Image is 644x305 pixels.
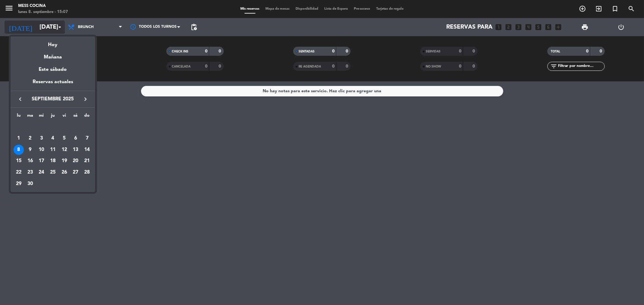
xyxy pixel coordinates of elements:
td: 4 de septiembre de 2025 [47,133,59,144]
td: 18 de septiembre de 2025 [47,156,59,167]
th: sábado [70,112,82,121]
div: 28 [82,167,92,178]
div: 12 [59,145,69,155]
span: septiembre 2025 [26,95,80,103]
th: miércoles [36,112,47,121]
div: 21 [82,156,92,166]
div: Este sábado [11,61,95,78]
td: 20 de septiembre de 2025 [70,156,82,167]
td: 13 de septiembre de 2025 [70,144,82,156]
td: 25 de septiembre de 2025 [47,167,59,178]
td: 10 de septiembre de 2025 [36,144,47,156]
th: viernes [59,112,70,121]
div: 3 [36,133,46,143]
td: 16 de septiembre de 2025 [24,156,36,167]
div: 5 [59,133,69,143]
div: 14 [82,145,92,155]
div: 7 [82,133,92,143]
td: 21 de septiembre de 2025 [81,156,93,167]
div: 26 [59,167,69,178]
th: domingo [81,112,93,121]
td: 15 de septiembre de 2025 [13,156,24,167]
td: 8 de septiembre de 2025 [13,144,24,156]
th: martes [24,112,36,121]
div: 22 [14,167,24,178]
th: jueves [47,112,59,121]
td: 27 de septiembre de 2025 [70,167,82,178]
td: 6 de septiembre de 2025 [70,133,82,144]
div: 30 [25,179,35,189]
div: 10 [36,145,46,155]
td: 24 de septiembre de 2025 [36,167,47,178]
button: keyboard_arrow_right [80,95,91,103]
div: Reservas actuales [11,78,95,90]
div: Hoy [11,36,95,49]
td: 12 de septiembre de 2025 [59,144,70,156]
td: 3 de septiembre de 2025 [36,133,47,144]
td: 5 de septiembre de 2025 [59,133,70,144]
td: 11 de septiembre de 2025 [47,144,59,156]
div: 16 [25,156,35,166]
div: 1 [14,133,24,143]
div: 6 [70,133,81,143]
div: 11 [48,145,58,155]
div: 25 [48,167,58,178]
div: 4 [48,133,58,143]
td: 14 de septiembre de 2025 [81,144,93,156]
td: 2 de septiembre de 2025 [24,133,36,144]
div: 8 [14,145,24,155]
td: 22 de septiembre de 2025 [13,167,24,178]
div: Mañana [11,49,95,61]
div: 9 [25,145,35,155]
div: 23 [25,167,35,178]
td: 23 de septiembre de 2025 [24,167,36,178]
td: 28 de septiembre de 2025 [81,167,93,178]
td: SEP. [13,121,93,133]
div: 17 [36,156,46,166]
div: 20 [70,156,81,166]
th: lunes [13,112,24,121]
div: 15 [14,156,24,166]
td: 29 de septiembre de 2025 [13,178,24,190]
div: 13 [70,145,81,155]
div: 29 [14,179,24,189]
td: 9 de septiembre de 2025 [24,144,36,156]
div: 27 [70,167,81,178]
i: keyboard_arrow_right [82,96,89,103]
button: keyboard_arrow_left [15,95,26,103]
div: 18 [48,156,58,166]
div: 19 [59,156,69,166]
div: 2 [25,133,35,143]
i: keyboard_arrow_left [17,96,24,103]
td: 1 de septiembre de 2025 [13,133,24,144]
td: 7 de septiembre de 2025 [81,133,93,144]
td: 19 de septiembre de 2025 [59,156,70,167]
div: 24 [36,167,46,178]
td: 26 de septiembre de 2025 [59,167,70,178]
td: 17 de septiembre de 2025 [36,156,47,167]
td: 30 de septiembre de 2025 [24,178,36,190]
